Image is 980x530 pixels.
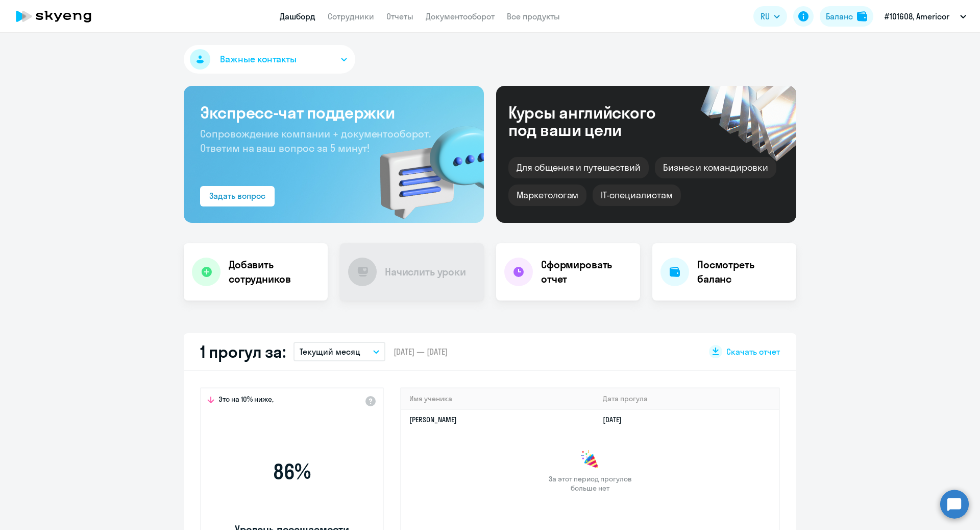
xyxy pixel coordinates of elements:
span: Скачать отчет [726,346,780,357]
button: Задать вопрос [200,186,275,206]
img: bg-img [365,108,484,223]
h3: Экспресс-чат поддержки [200,102,468,123]
a: Дашборд [280,11,315,21]
span: За этот период прогулов больше нет [547,474,633,493]
span: Это на 10% ниже, [218,395,274,407]
th: Имя ученика [401,388,595,409]
img: congrats [580,450,600,470]
span: Сопровождение компании + документооборот. Ответим на ваш вопрос за 5 минут! [200,127,431,154]
button: Балансbalance [820,6,873,27]
a: Отчеты [386,11,413,21]
h4: Сформировать отчет [541,258,632,286]
div: Баланс [826,10,853,22]
span: 86 % [233,459,351,484]
button: #101608, Americor [879,4,971,29]
button: RU [753,6,787,27]
span: [DATE] — [DATE] [394,346,448,357]
div: Бизнес и командировки [655,157,776,178]
div: Маркетологам [508,185,586,206]
a: Сотрудники [328,11,374,21]
a: Все продукты [507,11,560,21]
th: Дата прогула [595,388,779,409]
span: RU [761,10,770,22]
a: [DATE] [603,415,630,424]
p: Текущий месяц [300,345,360,358]
button: Важные контакты [184,45,355,74]
div: Курсы английского под ваши цели [508,104,683,139]
a: Документооборот [426,11,495,21]
div: IT-специалистам [593,185,680,206]
div: Для общения и путешествий [508,157,649,178]
h4: Начислить уроки [385,265,466,279]
h2: 1 прогул за: [200,341,285,362]
p: #101608, Americor [885,10,949,22]
h4: Посмотреть баланс [697,258,788,286]
span: Важные контакты [220,53,297,66]
button: Текущий месяц [293,342,385,361]
h4: Добавить сотрудников [229,258,320,286]
img: balance [857,11,867,21]
a: [PERSON_NAME] [409,415,457,424]
div: Задать вопрос [209,190,265,202]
